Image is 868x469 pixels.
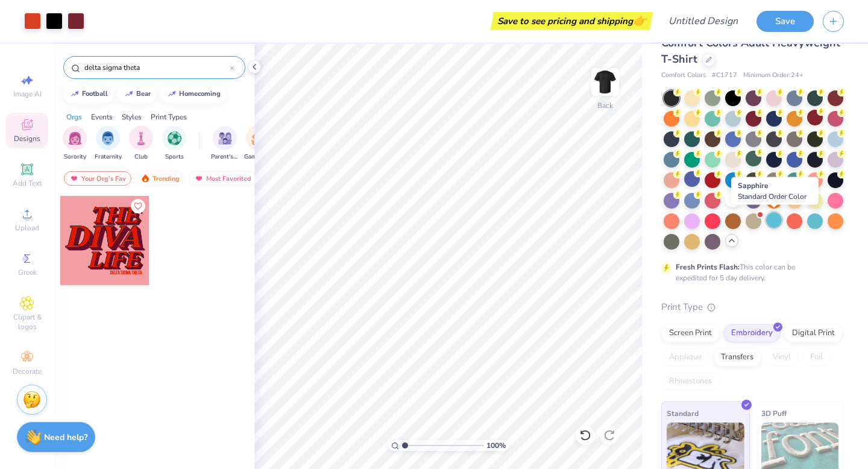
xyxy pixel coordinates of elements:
[244,126,272,162] div: filter for Game Day
[251,131,265,145] img: Game Day Image
[160,85,226,103] button: homecoming
[661,348,709,367] div: Applique
[82,90,108,97] div: football
[661,373,720,391] div: Rhinestones
[738,192,807,201] span: Standard Order Color
[743,71,804,81] span: Minimum Order: 24 +
[633,13,646,28] span: 👉
[124,90,134,98] img: trend_line.gif
[731,177,819,205] div: Sapphire
[593,70,617,94] img: Back
[661,71,706,81] span: Comfort Colors
[667,407,699,420] span: Standard
[6,312,48,332] span: Clipart & logos
[162,126,186,162] div: filter for Sports
[494,12,650,30] div: Save to see pricing and shipping
[151,112,187,122] div: Print Types
[134,153,148,162] span: Club
[244,153,272,162] span: Game Day
[486,440,506,451] span: 100 %
[136,90,151,97] div: bear
[63,85,113,103] button: football
[91,112,113,122] div: Events
[64,171,131,186] div: Your Org's Fav
[95,126,122,162] div: filter for Fraternity
[44,432,87,443] strong: Need help?
[211,126,239,162] div: filter for Parent's Weekend
[211,153,239,162] span: Parent's Weekend
[63,126,87,162] div: filter for Sorority
[802,348,831,367] div: Foil
[211,126,239,162] button: filter button
[129,126,153,162] button: filter button
[676,262,740,272] strong: Fresh Prints Flash:
[14,134,40,143] span: Designs
[765,348,799,367] div: Vinyl
[661,300,844,314] div: Print Type
[68,131,82,145] img: Sorority Image
[244,126,272,162] button: filter button
[168,131,181,145] img: Sports Image
[135,171,185,186] div: Trending
[69,174,79,183] img: most_fav.gif
[756,11,814,32] button: Save
[723,324,781,342] div: Embroidery
[18,268,37,277] span: Greek
[63,126,87,162] button: filter button
[118,85,156,103] button: bear
[64,153,86,162] span: Sorority
[15,223,39,233] span: Upload
[140,174,150,183] img: trending.gif
[13,178,42,188] span: Add Text
[761,407,787,420] span: 3D Puff
[101,131,115,145] img: Fraternity Image
[676,262,824,283] div: This color can be expedited for 5 day delivery.
[165,153,184,162] span: Sports
[70,90,80,98] img: trend_line.gif
[661,324,720,342] div: Screen Print
[83,61,230,74] input: Try "Alpha"
[13,367,42,376] span: Decorate
[194,174,204,183] img: most_fav.gif
[95,126,122,162] button: filter button
[597,100,613,111] div: Back
[122,112,142,122] div: Styles
[167,90,177,98] img: trend_line.gif
[131,199,145,213] button: Like
[784,324,843,342] div: Digital Print
[162,126,186,162] button: filter button
[66,112,82,122] div: Orgs
[218,131,232,145] img: Parent's Weekend Image
[129,126,153,162] div: filter for Club
[95,153,122,162] span: Fraternity
[659,9,747,33] input: Untitled Design
[134,131,148,145] img: Club Image
[713,348,761,367] div: Transfers
[189,171,257,186] div: Most Favorited
[712,71,737,81] span: # C1717
[13,89,42,99] span: Image AI
[179,90,221,97] div: homecoming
